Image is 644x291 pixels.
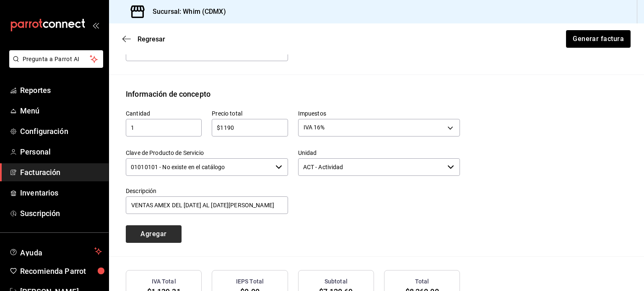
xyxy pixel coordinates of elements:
[20,208,102,219] span: Suscripción
[298,110,460,116] label: Impuestos
[92,22,99,28] button: open_drawer_menu
[236,277,264,286] h3: IEPS Total
[126,196,288,214] input: 250 caracteres
[23,55,90,64] span: Pregunta a Parrot AI
[126,149,288,155] label: Clave de Producto de Servicio
[152,277,176,286] h3: IVA Total
[566,30,631,48] button: Generar factura
[146,7,226,17] h3: Sucursal: Whim (CDMX)
[20,126,102,137] span: Configuración
[20,146,102,157] span: Personal
[298,149,460,155] label: Unidad
[126,88,210,100] div: Información de concepto
[126,110,202,116] label: Cantidad
[122,35,165,43] button: Regresar
[126,225,182,243] button: Agregar
[20,105,102,116] span: Menú
[20,85,102,96] span: Reportes
[304,123,325,131] span: IVA 16%
[126,158,272,176] input: Elige una opción
[6,61,103,70] a: Pregunta a Parrot AI
[325,277,348,286] h3: Subtotal
[126,188,288,193] label: Descripción
[415,277,429,286] h3: Total
[20,265,102,277] span: Recomienda Parrot
[298,158,444,176] input: Elige una opción
[138,35,165,43] span: Regresar
[212,110,288,116] label: Precio total
[212,123,288,133] input: $0.00
[20,167,102,178] span: Facturación
[20,246,91,256] span: Ayuda
[9,50,103,68] button: Pregunta a Parrot AI
[20,187,102,198] span: Inventarios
